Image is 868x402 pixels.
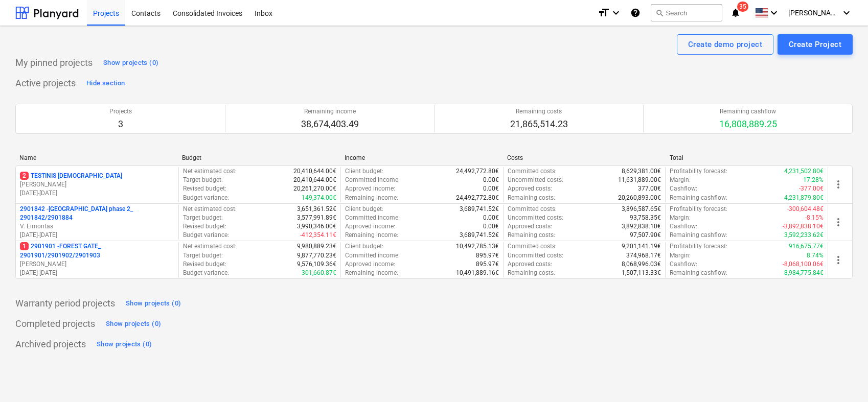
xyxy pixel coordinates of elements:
[15,297,115,310] p: Warranty period projects
[297,251,336,260] p: 9,877,770.23€
[103,57,158,69] div: Show projects (0)
[670,222,697,231] p: Cashflow :
[508,260,552,269] p: Approved costs :
[20,231,174,240] p: [DATE] - [DATE]
[297,260,336,269] p: 9,576,109.36€
[456,167,499,176] p: 24,492,772.80€
[345,154,499,161] div: Income
[719,118,777,130] p: 16,808,889.25
[183,222,226,231] p: Revised budget :
[508,205,557,214] p: Committed costs :
[109,107,132,116] p: Projects
[508,231,555,240] p: Remaining costs :
[598,7,610,19] i: format_size
[126,298,181,310] div: Show projects (0)
[302,269,336,277] p: 301,660.87€
[787,205,824,214] p: -300,604.48€
[293,176,336,184] p: 20,410,644.00€
[183,205,237,214] p: Net estimated cost :
[301,107,359,116] p: Remaining income
[670,184,697,193] p: Cashflow :
[670,231,727,240] p: Remaining cashflow :
[302,194,336,202] p: 149,374.00€
[20,242,29,250] span: 1
[622,269,661,277] p: 1,507,113.33€
[20,205,174,240] div: 2901842 -[GEOGRAPHIC_DATA] phase 2_ 2901842/2901884V. Eimontas[DATE]-[DATE]
[476,251,499,260] p: 895.97€
[670,260,697,269] p: Cashflow :
[109,118,132,130] p: 3
[86,78,125,89] div: Hide section
[670,269,727,277] p: Remaining cashflow :
[183,194,229,202] p: Budget variance :
[508,269,555,277] p: Remaining costs :
[817,353,868,402] iframe: Chat Widget
[622,167,661,176] p: 8,629,381.00€
[670,251,691,260] p: Margin :
[508,194,555,202] p: Remaining costs :
[297,205,336,214] p: 3,651,361.52€
[293,167,336,176] p: 20,410,644.00€
[20,180,174,189] p: [PERSON_NAME]
[622,205,661,214] p: 3,896,587.65€
[832,216,844,228] span: more_vert
[670,214,691,222] p: Margin :
[103,316,164,332] button: Show projects (0)
[460,205,499,214] p: 3,689,741.52€
[630,214,661,222] p: 93,758.35€
[508,242,557,251] p: Committed costs :
[622,260,661,269] p: 8,068,996.03€
[784,167,824,176] p: 4,231,502.80€
[483,214,499,222] p: 0.00€
[183,184,226,193] p: Revised budget :
[345,194,398,202] p: Remaining income :
[183,167,237,176] p: Net estimated cost :
[106,318,161,330] div: Show projects (0)
[15,77,76,89] p: Active projects
[730,7,741,19] i: notifications
[300,231,336,240] p: -412,354.11€
[768,7,780,19] i: keyboard_arrow_down
[784,231,824,240] p: 3,592,233.62€
[508,251,563,260] p: Uncommitted costs :
[476,260,499,269] p: 895.97€
[183,176,223,184] p: Target budget :
[737,2,748,12] span: 35
[626,251,661,260] p: 374,968.17€
[15,57,93,69] p: My pinned projects
[508,184,552,193] p: Approved costs :
[456,194,499,202] p: 24,492,772.80€
[345,205,383,214] p: Client budget :
[456,269,499,277] p: 10,491,889.16€
[677,34,773,55] button: Create demo project
[297,222,336,231] p: 3,990,346.00€
[183,214,223,222] p: Target budget :
[618,176,661,184] p: 11,631,889.00€
[784,194,824,202] p: 4,231,879.80€
[630,7,641,19] i: Knowledge base
[20,222,174,231] p: V. Eimontas
[345,242,383,251] p: Client budget :
[183,242,237,251] p: Net estimated cost :
[789,242,824,251] p: 916,675.77€
[483,176,499,184] p: 0.00€
[483,184,499,193] p: 0.00€
[670,194,727,202] p: Remaining cashflow :
[20,172,174,198] div: 2TESTINIS [DEMOGRAPHIC_DATA][PERSON_NAME][DATE]-[DATE]
[182,154,336,161] div: Budget
[19,154,174,161] div: Name
[345,251,400,260] p: Committed income :
[460,231,499,240] p: 3,689,741.52€
[94,336,154,352] button: Show projects (0)
[297,242,336,251] p: 9,980,889.23€
[345,260,395,269] p: Approved income :
[20,260,174,269] p: [PERSON_NAME]
[345,214,400,222] p: Committed income :
[688,38,762,51] div: Create demo project
[84,75,127,91] button: Hide section
[622,242,661,251] p: 9,201,141.19€
[508,167,557,176] p: Committed costs :
[20,172,122,180] p: TESTINIS [DEMOGRAPHIC_DATA]
[508,222,552,231] p: Approved costs :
